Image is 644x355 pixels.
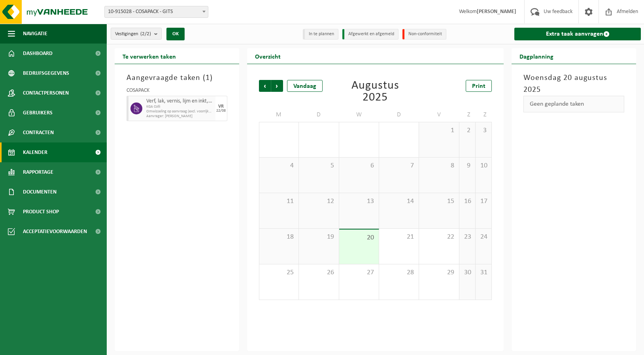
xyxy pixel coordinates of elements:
span: 10-915028 - COSAPACK - GITS [104,6,208,18]
span: 1 [206,74,210,82]
td: D [379,108,419,122]
span: Omwisseling op aanvraag (excl. voorrijkost) [146,109,213,114]
span: Vestigingen [115,28,151,40]
span: Navigatie [23,24,47,44]
span: 4 [263,161,295,170]
span: 10-915028 - COSAPACK - GITS [105,6,208,17]
div: Vandaag [287,80,323,92]
count: (2/2) [140,31,151,36]
td: Z [476,108,492,122]
div: Augustus 2025 [338,80,414,104]
span: Kalender [23,142,47,162]
div: 22/08 [216,109,226,113]
span: Contracten [23,123,54,142]
span: 23 [463,233,471,241]
span: 5 [303,161,334,170]
span: 14 [383,197,415,206]
span: Bedrijfsgegevens [23,63,69,83]
div: VR [218,104,224,109]
span: 6 [343,161,375,170]
div: Geen geplande taken [523,96,624,112]
span: 1 [423,126,455,135]
a: Extra taak aanvragen [514,28,641,40]
h2: Overzicht [247,48,289,64]
h2: Te verwerken taken [115,48,184,64]
span: Volgende [271,80,283,92]
span: 20 [343,234,375,242]
span: 25 [263,268,295,277]
td: W [339,108,379,122]
li: Afgewerkt en afgemeld [342,29,398,40]
span: Documenten [23,182,57,202]
span: Acceptatievoorwaarden [23,222,87,241]
span: 27 [343,268,375,277]
span: 13 [343,197,375,206]
div: COSAPACK [127,88,227,96]
span: 2 [463,126,471,135]
span: Contactpersonen [23,83,69,103]
h3: Woensdag 20 augustus 2025 [523,72,624,96]
span: 11 [263,197,295,206]
span: 16 [463,197,471,206]
span: 15 [423,197,455,206]
button: OK [166,28,185,40]
span: 9 [463,161,471,170]
span: Gebruikers [23,103,53,123]
span: 3 [480,126,487,135]
span: 19 [303,233,334,241]
td: D [299,108,339,122]
span: 29 [423,268,455,277]
span: Dashboard [23,44,53,63]
span: Print [472,83,485,89]
h2: Dagplanning [512,48,561,64]
span: 28 [383,268,415,277]
span: 8 [423,161,455,170]
span: 22 [423,233,455,241]
span: 12 [303,197,334,206]
h3: Aangevraagde taken ( ) [127,72,227,84]
span: Vorige [259,80,271,92]
li: In te plannen [303,29,338,40]
span: 26 [303,268,334,277]
span: 7 [383,161,415,170]
span: 30 [463,268,471,277]
span: 18 [263,233,295,241]
span: Verf, lak, vernis, lijm en inkt, industrieel in kleinverpakking [146,98,213,104]
span: 17 [480,197,487,206]
td: V [419,108,459,122]
span: Aanvrager: [PERSON_NAME] [146,114,213,119]
li: Non-conformiteit [402,29,446,40]
span: 10 [480,161,487,170]
span: KGA Colli [146,104,213,109]
td: Z [459,108,476,122]
span: Rapportage [23,162,53,182]
strong: [PERSON_NAME] [477,9,516,15]
span: 31 [480,268,487,277]
a: Print [466,80,492,92]
span: 24 [480,233,487,241]
span: 21 [383,233,415,241]
button: Vestigingen(2/2) [111,28,162,40]
span: Product Shop [23,202,59,222]
td: M [259,108,299,122]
